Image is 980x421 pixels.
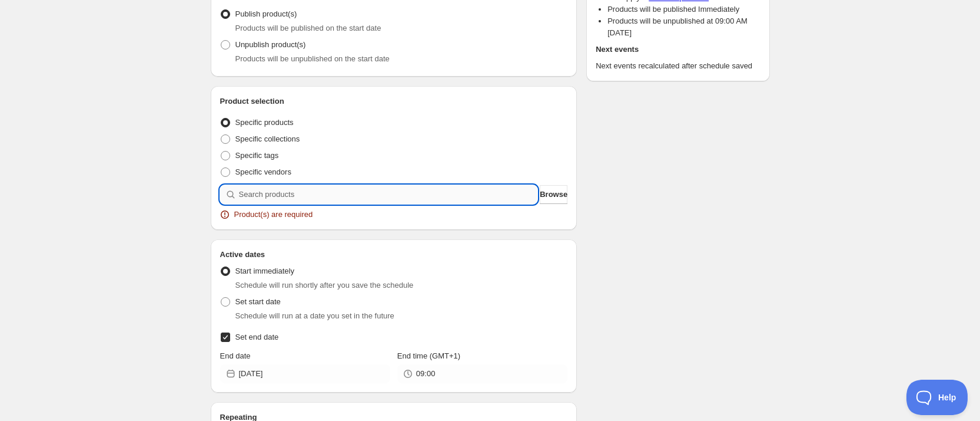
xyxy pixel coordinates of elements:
span: Schedule will run shortly after you save the schedule [235,281,414,290]
span: Set start date [235,297,281,306]
span: Specific collections [235,134,300,143]
button: Browse [540,185,567,204]
span: Set end date [235,333,279,341]
span: Publish product(s) [235,9,297,18]
span: Browse [540,189,567,200]
span: Unpublish product(s) [235,40,306,49]
p: Next events recalculated after schedule saved [596,60,760,72]
span: Start immediately [235,267,294,275]
span: End time (GMT+1) [397,351,460,360]
li: Products will be published Immediately [607,4,760,15]
span: Specific products [235,118,294,127]
h2: Next events [596,44,760,55]
li: Products will be unpublished at 09:00 AM [DATE] [607,15,760,39]
span: Specific vendors [235,167,291,176]
span: Products will be unpublished on the start date [235,54,390,63]
span: Products will be published on the start date [235,24,381,32]
span: Product(s) are required [234,209,313,221]
input: Search products [239,185,538,204]
span: Schedule will run at a date you set in the future [235,311,394,320]
h2: Product selection [220,96,568,107]
span: Specific tags [235,151,279,160]
h2: Active dates [220,249,568,261]
span: End date [220,351,251,360]
iframe: Toggle Customer Support [906,380,968,415]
